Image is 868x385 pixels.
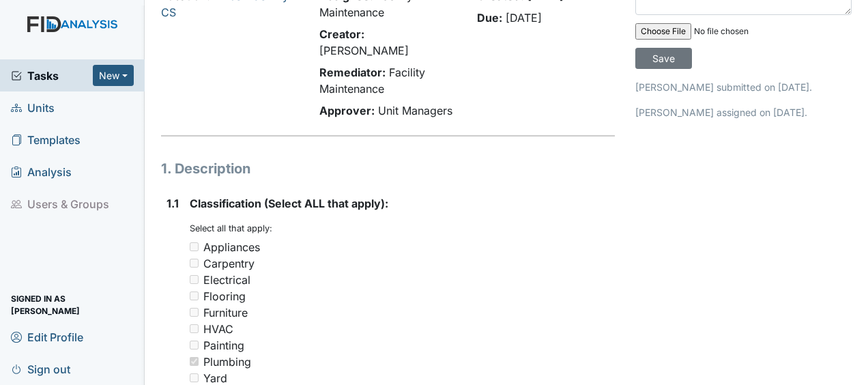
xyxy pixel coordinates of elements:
[11,358,70,380] span: Sign out
[190,324,199,333] input: HVAC
[11,326,83,347] span: Edit Profile
[477,11,502,25] strong: Due:
[190,341,199,350] input: Painting
[190,242,199,251] input: Appliances
[203,239,260,255] div: Appliances
[190,373,199,382] input: Yard
[319,27,364,41] strong: Creator:
[190,291,199,300] input: Flooring
[378,104,452,117] span: Unit Managers
[319,44,409,57] span: [PERSON_NAME]
[190,275,199,284] input: Electrical
[506,11,542,25] span: [DATE]
[190,197,388,210] span: Classification (Select ALL that apply):
[203,288,246,304] div: Flooring
[167,195,179,212] label: 1.1
[11,68,93,84] a: Tasks
[635,48,692,69] input: Save
[319,104,375,117] strong: Approver:
[319,66,386,79] strong: Remediator:
[11,97,55,118] span: Units
[190,259,199,268] input: Carpentry
[635,105,852,119] p: [PERSON_NAME] assigned on [DATE].
[635,80,852,94] p: [PERSON_NAME] submitted on [DATE].
[203,272,250,288] div: Electrical
[93,65,134,86] button: New
[11,161,72,182] span: Analysis
[203,354,251,370] div: Plumbing
[190,357,199,366] input: Plumbing
[190,223,272,233] small: Select all that apply:
[190,308,199,317] input: Furniture
[203,337,244,354] div: Painting
[161,158,615,179] h1: 1. Description
[11,129,81,150] span: Templates
[203,321,233,337] div: HVAC
[203,255,255,272] div: Carpentry
[203,304,248,321] div: Furniture
[11,294,134,315] span: Signed in as [PERSON_NAME]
